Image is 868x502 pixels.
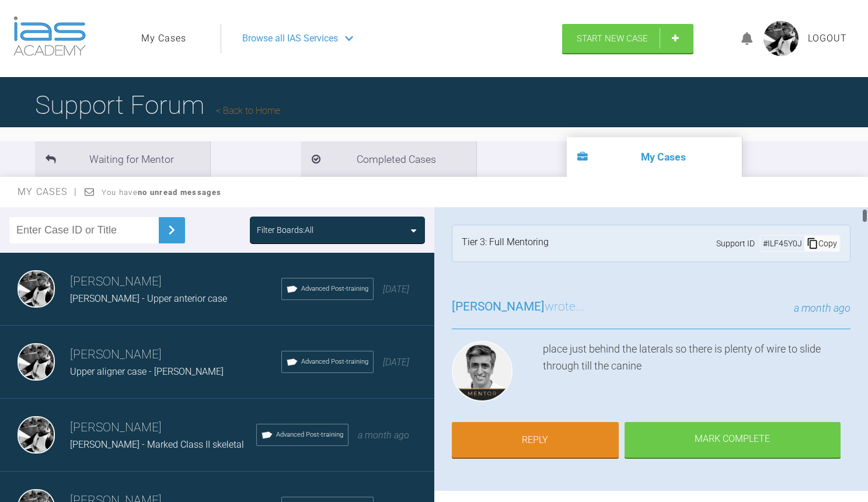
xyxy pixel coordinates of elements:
div: Mark Complete [625,422,841,458]
span: Advanced Post-training [301,357,368,367]
span: Advanced Post-training [276,430,343,440]
span: [PERSON_NAME] [452,299,545,313]
span: [PERSON_NAME] - Upper anterior case [70,293,227,304]
div: Tier 3: Full Mentoring [462,235,549,252]
img: chevronRight.28bd32b0.svg [162,221,181,239]
a: Logout [808,31,847,46]
div: place just behind the laterals so there is plenty of wire to slide through till the canine [543,341,851,406]
div: # ILF45Y0J [761,237,804,250]
li: Waiting for Mentor [35,141,210,177]
img: David Birkin [18,343,55,381]
h3: [PERSON_NAME] [70,272,281,292]
h1: Support Forum [35,85,280,125]
a: Reply [452,422,619,458]
a: My Cases [141,31,186,46]
span: [DATE] [383,284,409,295]
img: Asif Chatoo [452,341,513,402]
div: Filter Boards: All [257,224,313,236]
h3: [PERSON_NAME] [70,418,256,438]
li: My Cases [567,137,742,177]
span: You have [102,188,221,197]
img: logo-light.3e3ef733.png [13,16,86,56]
a: Start New Case [562,24,693,53]
input: Enter Case ID or Title [9,217,159,243]
h3: wrote... [452,297,584,317]
span: [DATE] [383,357,409,368]
span: Upper aligner case - [PERSON_NAME] [70,366,224,377]
span: My Cases [18,186,78,197]
strong: no unread messages [138,188,221,197]
li: Completed Cases [301,141,476,177]
a: Back to Home [216,105,280,116]
span: a month ago [358,430,409,441]
img: profile.png [764,21,799,56]
span: [PERSON_NAME] - Marked Class II skeletal [70,439,244,450]
img: David Birkin [18,270,55,308]
span: Advanced Post-training [301,284,368,294]
span: a month ago [794,302,850,314]
div: Copy [804,236,839,251]
img: David Birkin [18,416,55,454]
span: Start New Case [577,33,648,44]
span: Support ID [716,237,755,250]
h3: [PERSON_NAME] [70,345,281,365]
span: Browse all IAS Services [242,31,338,46]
